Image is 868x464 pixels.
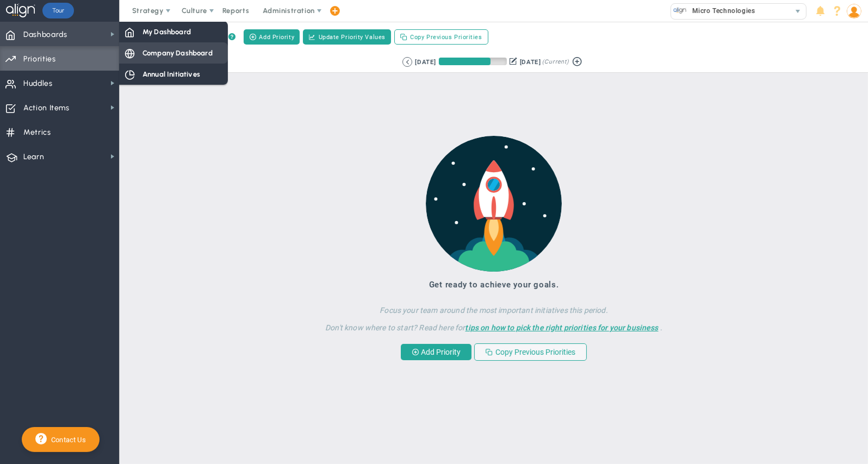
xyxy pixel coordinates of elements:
[410,33,482,42] span: Copy Previous Priorities
[23,146,44,168] span: Learn
[402,57,412,67] button: Go to previous period
[142,48,213,58] span: Company Dashboard
[673,4,687,17] img: 33003.Company.photo
[401,344,472,360] button: Add Priority
[23,23,67,46] span: Dashboards
[142,69,200,79] span: Annual Initiatives
[276,298,712,315] h4: Focus your team around the most important initiatives this period.
[542,57,568,67] span: (Current)
[847,4,861,18] img: 208044.Person.photo
[23,72,53,95] span: Huddles
[23,48,56,71] span: Priorities
[182,7,207,15] span: Culture
[474,343,587,361] button: Copy Previous Priorities
[319,33,386,42] span: Update Priority Values
[687,4,755,18] span: Micro Technologies
[263,7,314,15] span: Administration
[394,29,488,45] button: Copy Previous Priorities
[259,33,294,42] span: Add Priority
[520,57,541,67] div: [DATE]
[790,4,806,19] span: select
[47,436,86,444] span: Contact Us
[276,280,712,290] h3: Get ready to achieve your goals.
[23,121,51,144] span: Metrics
[142,27,191,37] span: My Dashboard
[415,57,436,67] div: [DATE]
[276,315,712,333] h4: Don't know where to start? Read here for .
[244,29,300,45] button: Add Priority
[439,58,507,65] div: Period Progress: 76% Day 69 of 90 with 21 remaining.
[23,97,70,120] span: Action Items
[132,7,164,15] span: Strategy
[303,29,391,45] button: Update Priority Values
[131,30,235,45] div: Manage Priorities
[465,323,658,332] a: tips on how to pick the right priorities for your business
